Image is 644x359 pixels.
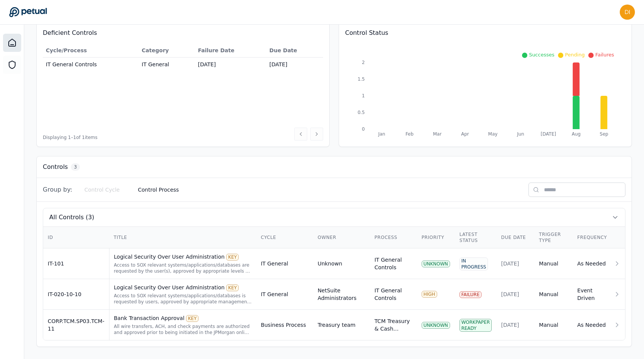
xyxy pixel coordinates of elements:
tspan: May [488,131,498,137]
button: Control Cycle [78,183,126,197]
span: All Controls (3) [49,213,94,222]
div: Bank Transaction Approval [114,314,252,322]
tspan: 2 [362,60,365,65]
a: SOC [3,56,21,74]
span: Group by: [43,185,72,194]
td: Manual [535,310,573,340]
tspan: 1 [362,93,365,98]
tspan: Apr [461,131,469,137]
div: Logical Security Over User Administration [114,284,252,291]
th: Latest Status [455,227,497,248]
div: KEY [226,284,239,291]
tspan: Aug [572,131,580,137]
a: Dashboard [3,34,21,52]
h3: Controls [43,162,68,172]
tspan: 0 [362,126,365,132]
div: [DATE] [501,321,530,329]
td: IT General Controls [43,58,139,72]
th: Trigger Type [535,227,573,248]
td: [DATE] [266,58,323,72]
td: [DATE] [195,58,266,72]
div: All wire transfers, ACH, and check payments are authorized and approved prior to being initiated ... [114,323,252,336]
span: 3 [71,163,80,171]
tspan: 0.5 [358,110,365,115]
button: All Controls (3) [43,208,625,226]
div: Workpaper Ready [460,319,492,332]
th: Process [370,227,417,248]
div: Logical Security Over User Administration [114,253,252,261]
tspan: Feb [405,131,413,137]
div: KEY [186,315,199,322]
div: [DATE] [501,290,530,298]
th: Priority [417,227,455,248]
div: KEY [226,254,239,261]
td: IT General [139,58,195,72]
button: Control Process [132,183,185,197]
th: Title [109,227,256,248]
th: Cycle [256,227,313,248]
span: Pending [565,52,585,58]
td: Manual [535,279,573,310]
tspan: Sep [600,131,608,137]
td: Business Process [256,310,313,340]
tspan: Jun [517,131,524,137]
h3: Deficient Controls [43,28,323,37]
th: Frequency [573,227,612,248]
td: Event Driven [573,279,612,310]
th: Due Date [266,44,323,58]
td: As Needed [573,310,612,340]
tspan: [DATE] [541,131,556,137]
div: Treasury team [317,321,355,329]
div: Access to SOX relevant systems/applications/databases are requested by the user(s), approved by a... [114,262,252,274]
div: Access to SOX relevant systems/applications/databases is requested by users, approved by appropri... [114,293,252,305]
div: TCM Treasury & Cash Management [374,317,412,332]
td: IT-020-10-10 [43,279,109,310]
tspan: 1.5 [358,76,365,82]
img: dishant.khurana@snowflake.com [620,5,635,20]
td: IT-101 [43,248,109,279]
td: IT General [256,248,313,279]
div: Failure [460,291,481,298]
th: Category [139,44,195,58]
td: CORP.TCM.SP03.TCM-11 [43,310,109,340]
div: In Progress [460,258,488,270]
td: Manual [535,248,573,279]
div: [DATE] [501,260,530,267]
div: Unknown [317,260,342,267]
h3: Control Status [345,28,625,37]
div: IT General Controls [374,287,412,302]
th: Failure Date [195,44,266,58]
div: HIGH [422,291,437,298]
span: Successes [529,52,554,58]
td: As Needed [573,248,612,279]
div: NetSuite Administrators [317,287,365,302]
th: Due Date [497,227,535,248]
span: Failures [595,52,614,58]
td: IT General [256,279,313,310]
a: Go to Dashboard [9,7,47,17]
th: Cycle/Process [43,44,139,58]
div: UNKNOWN [422,322,450,329]
tspan: Jan [378,131,385,137]
tspan: Mar [433,131,442,137]
span: Displaying 1– 1 of 1 items [43,134,97,140]
div: UNKNOWN [422,261,450,267]
div: IT General Controls [374,256,412,271]
th: ID [43,227,109,248]
th: Owner [313,227,370,248]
